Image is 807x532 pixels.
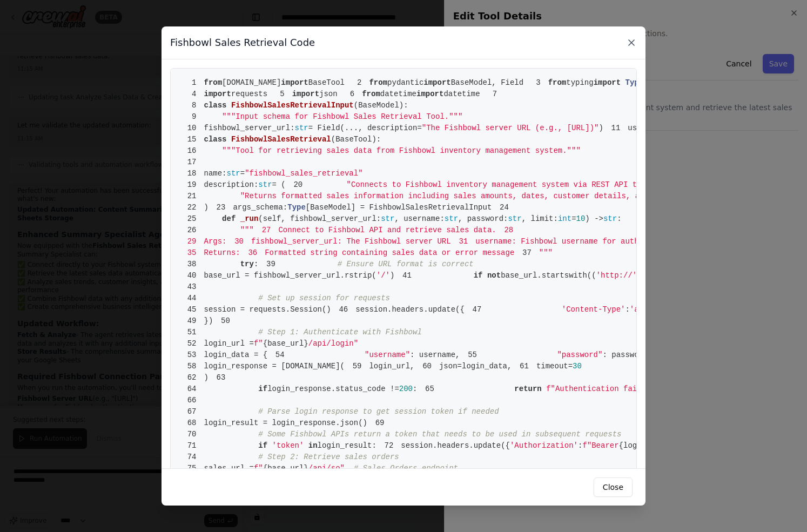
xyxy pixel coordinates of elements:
[376,440,401,452] span: 72
[410,351,460,359] span: : username,
[209,372,233,383] span: 63
[281,78,308,87] span: import
[254,226,496,234] span: Connect to Fishbowl API and retrieve sales data.
[365,351,410,359] span: "username"
[179,145,204,157] span: 16
[594,477,633,497] button: Close
[254,339,263,348] span: f"
[510,441,578,450] span: 'Authorization'
[287,203,306,212] span: Type
[295,124,308,132] span: str
[331,305,465,314] span: session.headers.update({
[258,385,267,393] span: if
[179,293,204,304] span: 44
[460,349,485,361] span: 55
[179,440,204,452] span: 71
[416,90,443,98] span: import
[179,315,204,327] span: 49
[585,214,603,223] span: ) ->
[179,349,204,361] span: 53
[387,78,423,87] span: pydantic
[240,248,515,257] span: Formatted string containing sales data or error message
[474,271,483,280] span: if
[179,373,209,382] span: )
[292,90,319,98] span: import
[204,135,227,144] span: class
[179,203,209,212] span: )
[179,191,204,202] span: 21
[179,213,204,225] span: 25
[231,90,267,98] span: requests
[179,259,204,270] span: 38
[179,327,204,338] span: 51
[254,225,279,236] span: 27
[345,362,415,371] span: login_url,
[508,214,521,223] span: str
[179,168,204,179] span: 18
[179,316,213,325] span: })
[179,89,204,100] span: 4
[204,339,254,348] span: login_url =
[331,135,335,144] span: (
[394,214,444,223] span: , username:
[179,395,204,406] span: 66
[254,464,263,473] span: f"
[179,225,204,236] span: 26
[272,441,304,450] span: 'token'
[179,351,267,359] span: login_data = {
[331,304,356,315] span: 46
[523,77,548,89] span: 3
[380,90,416,98] span: datetime
[233,203,287,212] span: args_schema:
[399,385,413,393] span: 200
[414,361,439,372] span: 60
[227,237,451,246] span: fishbowl_server_url: The Fishbowl server URL
[571,214,576,223] span: =
[286,179,311,191] span: 20
[179,100,204,111] span: 8
[358,101,399,110] span: BaseModel
[345,361,369,372] span: 59
[179,452,204,463] span: 74
[179,236,204,247] span: 29
[179,281,204,293] span: 43
[204,271,376,280] span: base_url = fishbowl_server_url.rstrip(
[576,214,586,223] span: 10
[258,180,272,189] span: str
[179,134,204,145] span: 15
[369,78,387,87] span: from
[390,271,394,280] span: )
[222,112,462,121] span: """Input schema for Fishbowl Sales Retrieval Tool."""
[204,78,223,87] span: from
[179,111,204,123] span: 9
[445,214,458,223] span: str
[258,214,263,223] span: (
[619,441,683,450] span: {login_result[
[263,339,308,348] span: {base_url}
[394,270,419,281] span: 41
[231,135,331,144] span: FishbowlSalesRetrieval
[346,180,796,189] span: "Connects to Fishbowl inventory management system via REST API to retrieve the latest sales data. "
[522,214,558,223] span: , limit:
[204,180,259,189] span: description:
[566,78,593,87] span: typing
[401,441,510,450] span: session.headers.update({
[179,179,204,191] span: 19
[263,464,308,473] span: {base_url}
[258,441,267,450] span: if
[536,362,573,371] span: timeout=
[417,383,442,395] span: 65
[179,419,367,427] span: login_result = login_response.json()
[179,383,204,395] span: 64
[227,169,240,178] span: str
[367,417,392,429] span: 69
[514,385,541,393] span: return
[451,237,684,246] span: username: Fishbowl username for authentication
[630,305,711,314] span: 'application/json'
[258,259,283,270] span: 39
[227,236,252,247] span: 30
[222,146,581,155] span: """Tool for retrieving sales data from Fishbowl inventory management system."""
[458,214,508,223] span: , password:
[308,339,358,348] span: /api/login"
[240,214,259,223] span: _run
